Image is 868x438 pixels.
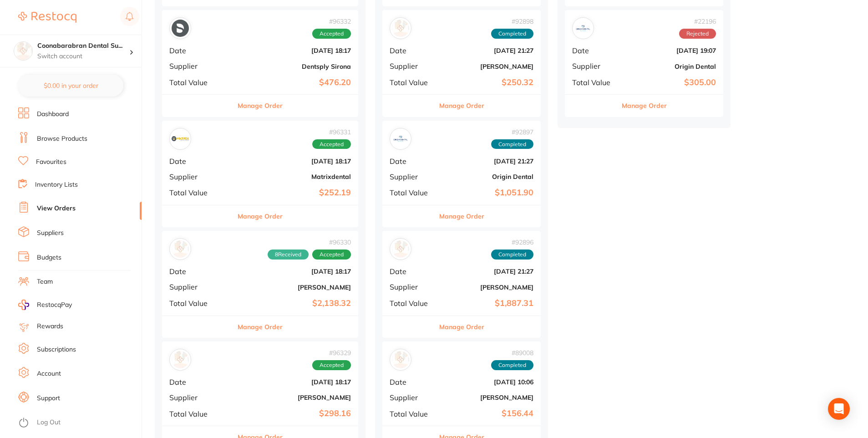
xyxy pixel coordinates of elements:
[235,158,351,165] b: [DATE] 18:17
[14,42,32,60] img: Coonabarabran Dental Surgery
[625,47,716,54] b: [DATE] 19:07
[312,29,351,39] span: Accepted
[312,360,351,370] span: Accepted
[442,47,533,54] b: [DATE] 21:27
[679,18,716,25] span: # 22196
[37,253,61,262] a: Budgets
[37,41,129,51] h4: Coonabarabran Dental Surgery
[828,398,850,420] div: Open Intercom Messenger
[235,394,351,401] b: [PERSON_NAME]
[390,188,435,197] span: Total Value
[439,95,484,117] button: Manage Order
[18,300,29,310] img: RestocqPay
[238,205,283,227] button: Manage Order
[169,410,228,418] span: Total Value
[162,10,358,117] div: Dentsply Sirona#96332AcceptedDate[DATE] 18:17SupplierDentsply SironaTotal Value$476.20Manage Order
[491,239,533,246] span: # 92896
[235,284,351,291] b: [PERSON_NAME]
[390,78,435,87] span: Total Value
[625,63,716,70] b: Origin Dental
[18,7,76,28] a: Restocq Logo
[37,322,63,331] a: Rewards
[390,283,435,291] span: Supplier
[18,416,139,430] button: Log Out
[169,378,228,386] span: Date
[169,299,228,307] span: Total Value
[169,283,228,291] span: Supplier
[625,78,716,87] b: $305.00
[37,134,87,143] a: Browse Products
[37,52,129,61] p: Switch account
[312,128,351,136] span: # 96331
[390,410,435,418] span: Total Value
[37,229,64,238] a: Suppliers
[268,239,351,246] span: # 96330
[312,139,351,149] span: Accepted
[392,20,409,37] img: Adam Dental
[390,173,435,181] span: Supplier
[169,188,228,197] span: Total Value
[235,47,351,54] b: [DATE] 18:17
[442,394,533,401] b: [PERSON_NAME]
[442,284,533,291] b: [PERSON_NAME]
[390,62,435,70] span: Supplier
[235,78,351,87] b: $476.20
[442,63,533,70] b: [PERSON_NAME]
[169,46,228,55] span: Date
[169,157,228,165] span: Date
[312,250,351,260] span: Accepted
[312,18,351,25] span: # 96332
[37,110,69,119] a: Dashboard
[169,267,228,275] span: Date
[172,20,189,37] img: Dentsply Sirona
[162,121,358,228] div: Matrixdental#96331AcceptedDate[DATE] 18:17SupplierMatrixdentalTotal Value$252.19Manage Order
[169,173,228,181] span: Supplier
[37,300,72,310] span: RestocqPay
[491,349,533,357] span: # 89008
[491,128,533,136] span: # 92897
[442,188,533,198] b: $1,051.90
[235,63,351,70] b: Dentsply Sirona
[574,20,592,37] img: Origin Dental
[442,173,533,180] b: Origin Dental
[390,157,435,165] span: Date
[390,393,435,402] span: Supplier
[572,62,618,70] span: Supplier
[169,62,228,70] span: Supplier
[390,267,435,275] span: Date
[37,394,60,403] a: Support
[37,277,53,286] a: Team
[491,18,533,25] span: # 92898
[442,378,533,386] b: [DATE] 10:06
[36,158,66,167] a: Favourites
[238,95,283,117] button: Manage Order
[37,345,76,354] a: Subscriptions
[162,231,358,338] div: Henry Schein Halas#963308ReceivedAcceptedDate[DATE] 18:17Supplier[PERSON_NAME]Total Value$2,138.3...
[238,316,283,338] button: Manage Order
[572,46,618,55] span: Date
[439,316,484,338] button: Manage Order
[235,409,351,418] b: $298.16
[172,130,189,148] img: Matrixdental
[37,369,61,378] a: Account
[390,299,435,307] span: Total Value
[18,75,123,97] button: $0.00 in your order
[18,12,76,23] img: Restocq Logo
[235,188,351,198] b: $252.19
[18,300,72,310] a: RestocqPay
[442,299,533,308] b: $1,887.31
[390,378,435,386] span: Date
[392,351,409,368] img: Adam Dental
[169,393,228,402] span: Supplier
[37,418,61,427] a: Log Out
[442,158,533,165] b: [DATE] 21:27
[268,250,309,260] span: Received
[572,78,618,87] span: Total Value
[439,205,484,227] button: Manage Order
[312,349,351,357] span: # 96329
[169,78,228,87] span: Total Value
[235,173,351,180] b: Matrixdental
[679,29,716,39] span: Rejected
[392,240,409,258] img: Henry Schein Halas
[35,180,78,189] a: Inventory Lists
